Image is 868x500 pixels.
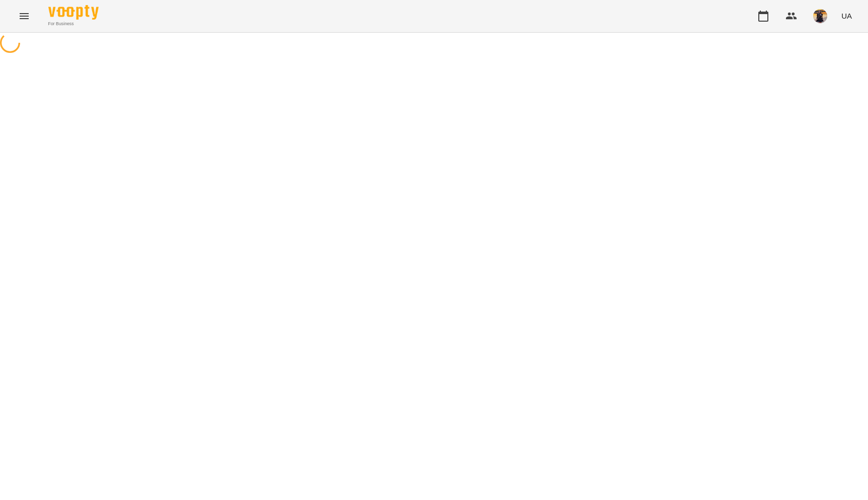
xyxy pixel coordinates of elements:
button: UA [837,7,856,25]
img: Voopty Logo [48,5,99,20]
button: Menu [12,4,36,28]
span: For Business [48,21,99,27]
span: UA [841,11,852,21]
img: d9e4fe055f4d09e87b22b86a2758fb91.jpg [813,9,827,23]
